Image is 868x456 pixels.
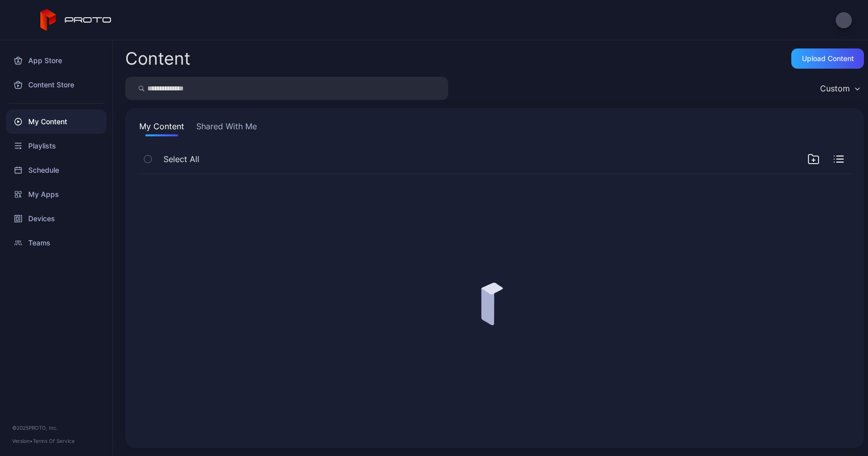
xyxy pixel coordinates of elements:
a: My Content [6,110,106,134]
a: Content Store [6,73,106,97]
a: Devices [6,207,106,231]
a: My Apps [6,182,106,207]
a: Playlists [6,134,106,158]
button: My Content [137,120,186,136]
a: Teams [6,231,106,255]
button: Shared With Me [194,120,259,136]
span: Version • [12,438,33,444]
button: Upload Content [791,48,864,69]
a: Schedule [6,158,106,182]
a: Terms Of Service [33,438,75,444]
div: Custom [820,83,850,93]
span: Select All [164,153,199,165]
div: Content [125,50,190,67]
a: App Store [6,48,106,73]
div: © 2025 PROTO, Inc. [12,424,100,432]
div: Upload Content [802,55,854,63]
button: Custom [815,77,864,100]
